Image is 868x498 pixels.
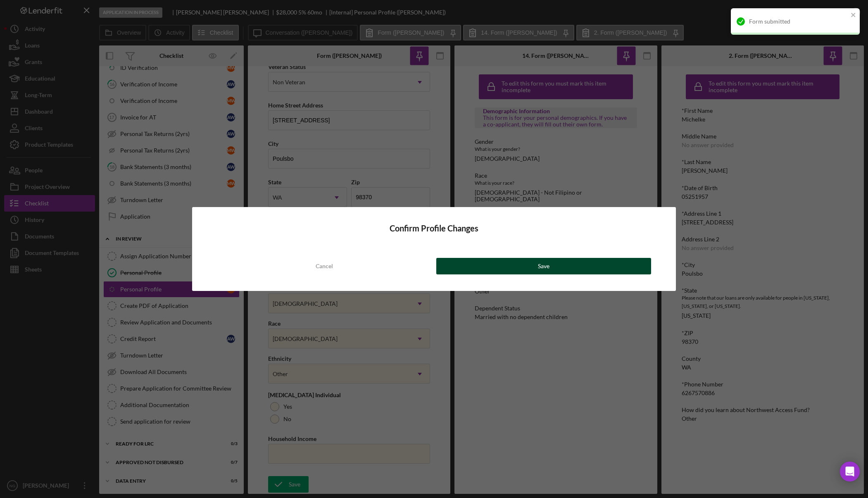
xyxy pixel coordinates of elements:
[316,258,333,274] div: Cancel
[217,258,432,274] button: Cancel
[840,462,860,481] div: Open Intercom Messenger
[749,18,848,25] div: Form submitted
[436,258,651,274] button: Save
[851,12,856,19] button: close
[538,258,549,274] div: Save
[217,224,651,233] h4: Confirm Profile Changes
